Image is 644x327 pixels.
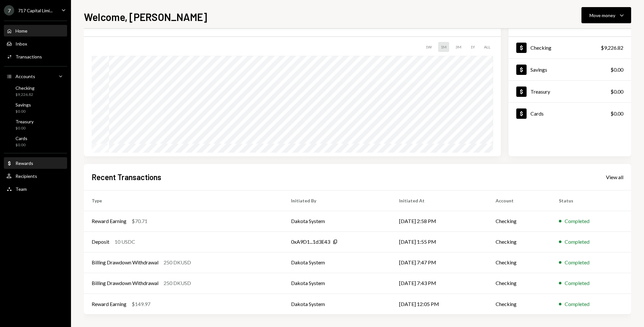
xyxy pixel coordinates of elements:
div: $9,226.82 [15,92,35,97]
a: Cards$0.00 [508,103,631,124]
div: Billing Drawdown Withdrawal [92,279,158,287]
div: $0.00 [610,66,623,74]
a: Home [4,25,67,36]
div: $0.00 [15,109,31,114]
div: Completed [565,279,589,287]
a: Cards$0.00 [4,134,67,149]
div: Transactions [15,54,42,59]
div: Completed [565,217,589,225]
td: Dakota System [283,293,391,314]
div: 7 [4,5,14,15]
div: 250 DKUSD [164,279,191,287]
a: Treasury$0.00 [4,117,67,132]
div: Inbox [15,41,27,46]
td: [DATE] 12:05 PM [391,293,488,314]
a: Checking$9,226.82 [4,83,67,99]
a: Savings$0.00 [4,100,67,116]
div: 1Y [468,42,478,52]
td: Dakota System [283,252,391,273]
td: Dakota System [283,211,391,231]
div: $149.97 [132,300,150,308]
a: Recipients [4,170,67,182]
div: 250 DKUSD [164,259,191,266]
a: Accounts [4,70,67,82]
div: Savings [15,102,31,107]
a: Transactions [4,51,67,62]
th: Initiated At [391,190,488,211]
td: [DATE] 7:47 PM [391,252,488,273]
td: Dakota System [283,273,391,293]
div: Treasury [530,88,550,95]
div: 1M [438,42,449,52]
a: Checking$9,226.82 [508,37,631,58]
button: Move money [581,7,631,23]
div: Move money [589,12,615,19]
div: Checking [15,85,35,91]
th: Status [551,190,631,211]
th: Account [488,190,551,211]
div: $9,226.82 [601,44,623,52]
div: $0.00 [15,126,34,131]
div: Rewards [15,160,33,166]
div: 3M [453,42,464,52]
div: Checking [530,45,551,51]
div: Team [15,186,27,192]
a: Treasury$0.00 [508,81,631,102]
td: Checking [488,293,551,314]
div: Deposit [92,238,109,246]
div: View all [606,174,623,180]
div: Accounts [15,74,35,79]
a: Rewards [4,157,67,169]
td: [DATE] 7:43 PM [391,273,488,293]
td: Checking [488,252,551,273]
a: Savings$0.00 [508,59,631,80]
div: 10 USDC [115,238,135,246]
div: Billing Drawdown Withdrawal [92,259,158,266]
th: Type [84,190,283,211]
h1: Welcome, [PERSON_NAME] [84,10,207,23]
td: Checking [488,211,551,231]
td: [DATE] 2:58 PM [391,211,488,231]
div: $0.00 [610,88,623,96]
div: Cards [15,136,27,141]
div: 0xA9D1...1d3E43 [291,238,330,246]
div: Recipients [15,173,37,179]
div: Completed [565,259,589,266]
div: ALL [481,42,493,52]
div: Completed [565,238,589,246]
div: $70.71 [132,217,147,225]
div: Reward Earning [92,217,126,225]
td: Checking [488,231,551,252]
div: Reward Earning [92,300,126,308]
div: Savings [530,66,547,73]
th: Initiated By [283,190,391,211]
div: 717 Capital Limi... [18,8,53,13]
a: Team [4,183,67,195]
div: Completed [565,300,589,308]
td: Checking [488,273,551,293]
a: View all [606,173,623,180]
td: [DATE] 1:55 PM [391,231,488,252]
h2: Recent Transactions [92,172,161,182]
div: $0.00 [610,110,623,118]
div: 1W [423,42,434,52]
div: Cards [530,110,544,117]
div: $0.00 [15,142,27,148]
a: Inbox [4,38,67,49]
div: Treasury [15,119,34,124]
div: Home [15,28,27,34]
